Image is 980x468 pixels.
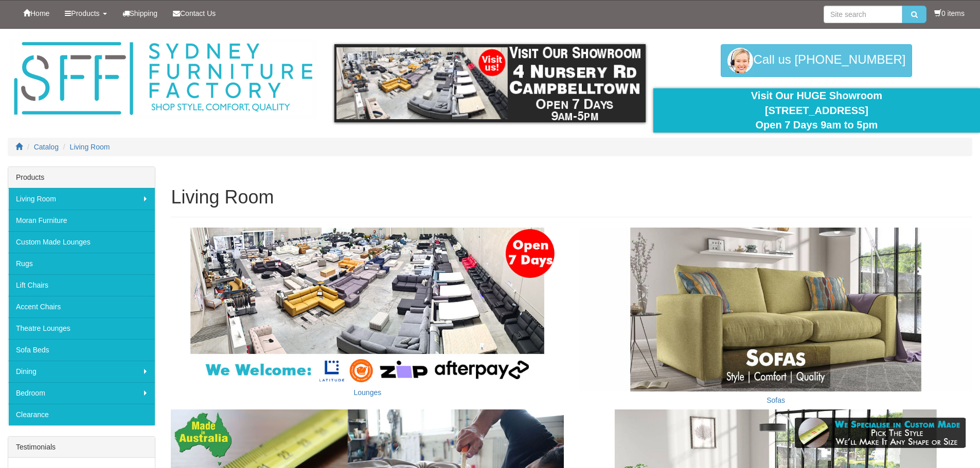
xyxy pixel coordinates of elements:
a: Lift Chairs [8,274,155,296]
div: Visit Our HUGE Showroom [STREET_ADDRESS] Open 7 Days 9am to 5pm [661,88,972,133]
a: Sofa Beds [8,339,155,361]
a: Shipping [115,1,166,26]
a: Living Room [70,143,110,151]
a: Custom Made Lounges [8,231,155,253]
a: Moran Furniture [8,210,155,231]
a: Products [57,1,114,26]
div: Testimonials [8,437,155,458]
input: Site search [824,6,902,23]
div: Products [8,167,155,188]
a: Living Room [8,188,155,210]
a: Home [15,1,57,26]
img: Lounges [171,228,564,384]
a: Rugs [8,253,155,274]
h1: Living Room [171,187,972,208]
a: Clearance [8,404,155,425]
a: Catalog [34,143,59,151]
img: showroom.gif [334,44,646,122]
span: Shipping [130,9,158,17]
a: Contact Us [165,1,223,26]
li: 0 items [934,8,965,18]
a: Lounges [354,388,382,397]
span: Products [71,9,99,17]
a: Dining [8,361,155,382]
a: Sofas [767,396,785,404]
a: Accent Chairs [8,296,155,317]
span: Contact Us [180,9,216,17]
img: Sofas [579,228,972,391]
a: Theatre Lounges [8,317,155,339]
img: Sydney Furniture Factory [9,39,317,119]
span: Home [30,9,49,17]
a: Bedroom [8,382,155,404]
